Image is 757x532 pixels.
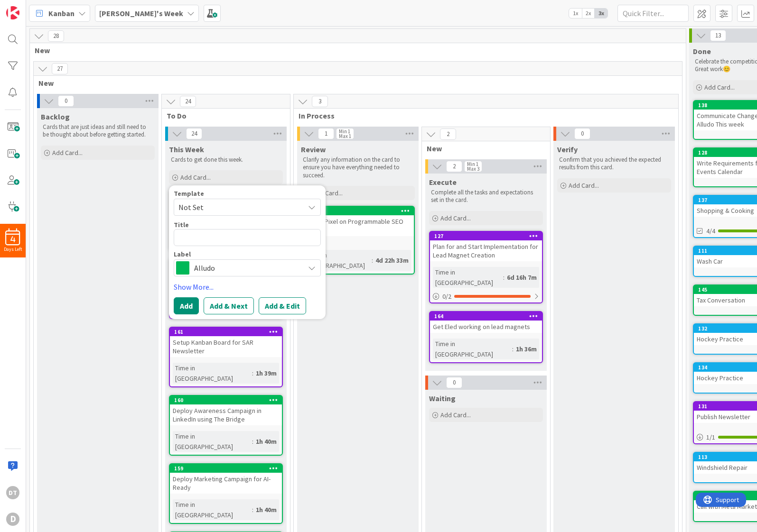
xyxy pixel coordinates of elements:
span: This Week [169,145,204,154]
span: 3 [312,96,328,107]
span: 0 / 2 [442,292,451,302]
span: 24 [180,96,196,107]
span: Alludo [194,261,299,275]
span: 0 [58,95,74,107]
div: 127 [430,232,542,240]
div: 1h 39m [253,368,279,378]
div: 0/2 [430,291,542,303]
div: Deploy Awareness Campaign in LinkedIn using The Bridge [170,404,282,425]
p: Cards to get done this week. [171,156,281,164]
span: 1 [318,128,334,139]
div: Setup Kanban Board for SAR Newsletter [170,336,282,357]
div: Plan for and Start Implementation for Lead Magnet Creation [430,240,542,261]
span: 😊 [723,65,730,73]
span: : [372,255,373,266]
div: 164 [434,313,542,320]
span: Add Card... [569,181,599,190]
div: Time in [GEOGRAPHIC_DATA] [305,250,372,271]
span: Done [693,46,711,56]
span: 3x [595,9,607,18]
div: 1h 40m [253,504,279,515]
span: 0 [446,377,462,388]
span: 28 [48,30,64,42]
span: 1x [569,9,582,18]
div: Set up Pixel on Programmable SEO Pages [302,215,414,236]
span: Execute [429,177,457,187]
span: : [252,436,253,447]
span: New [427,144,538,153]
span: Add Card... [312,189,343,197]
span: : [252,368,253,378]
div: 161Setup Kanban Board for SAR Newsletter [170,328,282,357]
p: Clarify any information on the card to ensure you have everything needed to succeed. [303,156,413,179]
div: Time in [GEOGRAPHIC_DATA] [433,339,512,359]
div: 4d 22h 33m [373,255,411,266]
div: 160Deploy Awareness Campaign in LinkedIn using The Bridge [170,396,282,425]
span: 4 [10,236,16,243]
span: Kanban [48,8,75,19]
p: Complete all the tasks and expectations set in the card. [431,189,541,204]
span: 1 / 1 [706,432,715,442]
span: : [512,344,514,354]
button: Add & Next [204,297,254,314]
div: D [6,513,19,526]
div: Time in [GEOGRAPHIC_DATA] [173,431,252,452]
span: Backlog [41,112,70,121]
span: Support [20,1,43,13]
a: Show More... [174,281,321,293]
div: 161 [174,329,282,335]
span: : [252,504,253,515]
span: In Process [299,111,666,120]
div: Time in [GEOGRAPHIC_DATA] [173,499,252,520]
div: Max 1 [339,134,351,138]
span: Add Card... [440,214,471,222]
div: DT [6,486,19,499]
span: 2 [440,128,456,140]
span: 4/4 [706,226,715,236]
div: 160 [174,397,282,404]
span: 0 [574,128,590,139]
div: 160 [170,396,282,404]
span: Add Card... [52,148,83,157]
p: Cards that are just ideas and still need to be thought about before getting started. [43,123,153,139]
div: 159 [174,465,282,472]
span: Not Set [178,201,297,213]
div: 125Set up Pixel on Programmable SEO Pages [302,207,414,236]
div: 159Deploy Marketing Campaign for AI-Ready [170,464,282,494]
b: [PERSON_NAME]'s Week [99,9,183,18]
div: Max 3 [467,166,479,171]
div: 1h 40m [253,436,279,447]
button: Add [174,297,199,314]
div: Min 1 [339,129,350,134]
div: Time in [GEOGRAPHIC_DATA] [433,267,503,288]
div: 127 [434,233,542,239]
span: 27 [52,63,68,74]
div: 164Get Eled working on lead magnets [430,312,542,333]
button: Add & Edit [259,297,306,314]
label: Title [174,220,189,229]
span: 24 [186,128,202,139]
span: Label [174,251,191,257]
span: Review [301,145,326,154]
span: : [503,272,505,283]
span: 13 [710,30,726,41]
span: To Do [167,111,278,120]
span: Waiting [429,394,456,403]
span: Template [174,190,204,197]
span: New [38,78,670,88]
div: Get Eled working on lead magnets [430,321,542,333]
span: Add Card... [180,173,211,182]
span: 2 [446,161,462,172]
span: Add Card... [704,83,735,92]
span: Verify [557,145,578,154]
span: Add Card... [440,411,471,419]
div: 127Plan for and Start Implementation for Lead Magnet Creation [430,232,542,261]
div: 6d 16h 7m [505,272,539,283]
div: Deploy Marketing Campaign for AI-Ready [170,473,282,494]
div: 159 [170,464,282,473]
div: 1h 36m [514,344,539,354]
div: 164 [430,312,542,321]
div: 161 [170,328,282,336]
p: Confirm that you achieved the expected results from this card. [559,156,669,172]
input: Quick Filter... [617,5,689,22]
